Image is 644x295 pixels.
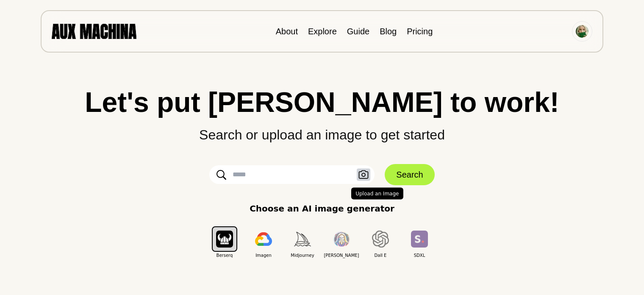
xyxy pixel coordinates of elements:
img: Imagen [255,232,272,246]
img: Midjourney [294,232,311,246]
img: Dall E [372,231,389,248]
a: About [276,27,298,36]
span: Berserq [205,252,244,259]
p: Search or upload an image to get started [17,116,627,145]
button: Upload an Image [357,169,370,181]
span: Dall E [361,252,400,259]
img: Avatar [576,25,588,38]
img: SDXL [411,231,428,247]
span: Imagen [244,252,283,259]
a: Guide [347,27,369,36]
img: Berserq [216,231,233,247]
a: Pricing [407,27,433,36]
a: Explore [308,27,337,36]
button: Search [385,164,434,185]
span: [PERSON_NAME] [322,252,361,259]
span: Midjourney [283,252,322,259]
h1: Let's put [PERSON_NAME] to work! [17,88,627,116]
a: Blog [380,27,397,36]
img: AUX MACHINA [52,24,136,39]
p: Choose an AI image generator [250,202,394,215]
span: SDXL [400,252,439,259]
img: Leonardo [333,231,350,247]
span: Upload an Image [351,187,403,199]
